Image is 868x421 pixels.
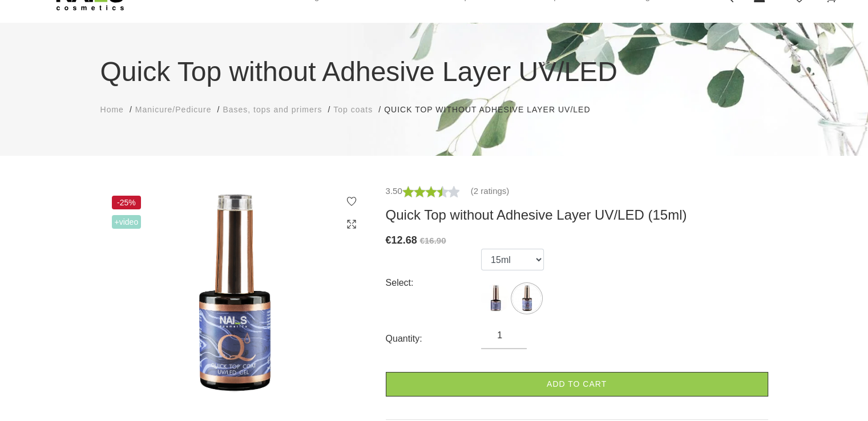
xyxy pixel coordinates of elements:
[386,274,482,292] div: Select:
[112,215,142,229] span: +Video
[135,105,212,114] span: Manicure/Pedicure
[512,284,541,313] img: ...
[100,51,768,92] h1: Quick Top without Adhesive Layer UV/LED
[100,104,124,116] a: Home
[135,104,212,116] a: Manicure/Pedicure
[481,284,510,313] img: ...
[333,105,373,114] span: Top coats
[420,236,446,245] s: €16.90
[384,104,601,116] li: Quick Top without Adhesive Layer UV/LED
[391,234,417,246] span: 12.68
[386,330,482,348] div: Quantity:
[386,186,402,196] span: 3.50
[112,196,142,209] span: -25%
[333,104,373,116] a: Top coats
[223,104,322,116] a: Bases, tops and primers
[100,105,124,114] span: Home
[223,105,322,114] span: Bases, tops and primers
[100,184,369,404] img: Quick Top without Adhesive Layer UV/LED
[386,234,391,246] span: €
[386,207,768,224] h3: Quick Top without Adhesive Layer UV/LED (15ml)
[386,372,768,396] a: Add to cart
[471,184,510,198] a: (2 ratings)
